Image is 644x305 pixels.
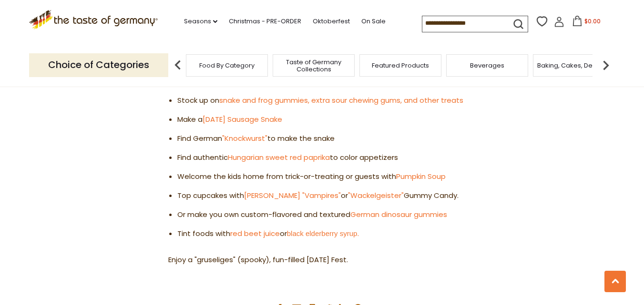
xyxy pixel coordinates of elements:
li: Find authentic to color appetizers [177,152,476,164]
a: [DATE] Sausage Snake [203,114,282,124]
img: previous arrow [168,56,187,75]
a: snake and frog gummies, extra sour chewing gums, and other treats [219,95,463,105]
p: Enjoy a "gruseliges" (spooky), fun-filled [DATE] Fest. [168,254,476,266]
a: Oktoberfest [313,16,350,27]
a: "Knockwurst" [222,133,267,143]
li: Top cupcakes with or Gummy Candy. [177,190,476,202]
a: Seasons [184,16,217,27]
li: Stock up on [177,95,476,107]
a: Food By Category [199,62,255,69]
span: $0.00 [584,17,601,25]
a: German dinosaur gummies [350,209,447,219]
img: next arrow [596,56,615,75]
a: Pumpkin Soup [396,171,446,181]
li: Or make you own custom-flavored and textured [177,209,476,221]
a: black elderberry syrup. [287,229,359,237]
li: Welcome the kids home from trick-or-treating or guests with [177,171,476,183]
a: On Sale [361,16,386,27]
p: Choice of Categories [29,53,168,77]
a: [PERSON_NAME] "Vampires" [244,190,341,200]
li: Tint foods with or [177,228,476,240]
a: "Wackelgeister" [348,190,404,200]
a: Hungarian sweet red paprika [228,152,330,162]
a: Featured Products [372,62,429,69]
a: Christmas - PRE-ORDER [229,16,301,27]
a: red beet juice [230,228,280,238]
a: Beverages [470,62,504,69]
a: Taste of Germany Collections [276,59,352,73]
a: Baking, Cakes, Desserts [537,62,611,69]
li: Make a [177,114,476,126]
button: $0.00 [566,16,607,30]
li: Find German to make the snake [177,133,476,145]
